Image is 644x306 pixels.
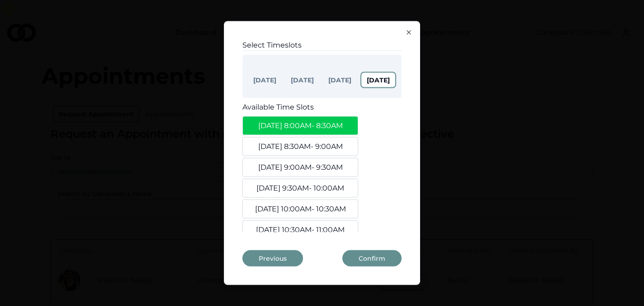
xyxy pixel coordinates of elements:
[323,73,357,87] button: [DATE]
[242,137,358,156] button: [DATE] 8:30AM- 9:00AM
[242,102,402,113] h3: Available Time Slots
[242,200,358,219] button: [DATE] 10:00AM- 10:30AM
[242,179,358,198] button: [DATE] 9:30AM- 10:00AM
[242,250,303,267] button: Previous
[242,116,358,135] button: [DATE] 8:00AM- 8:30AM
[242,220,358,239] button: [DATE] 10:30AM- 11:00AM
[360,72,396,88] button: [DATE]
[285,73,319,87] button: [DATE]
[242,40,402,51] h3: Select Timeslots
[242,158,358,177] button: [DATE] 9:00AM- 9:30AM
[248,73,282,87] button: [DATE]
[342,250,402,267] button: Confirm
